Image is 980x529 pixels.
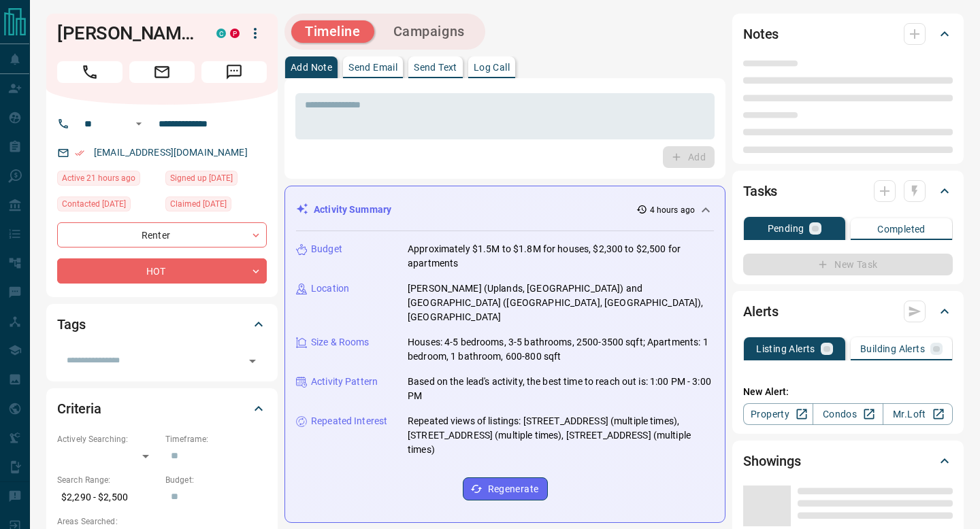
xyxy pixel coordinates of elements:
p: New Alert: [743,385,953,399]
p: Activity Summary [314,203,391,217]
div: Tasks [743,175,953,207]
p: Actively Searching: [57,433,159,445]
p: Send Text [414,63,457,72]
a: [EMAIL_ADDRESS][DOMAIN_NAME] [94,147,248,158]
div: Renter [57,222,267,248]
h2: Showings [743,450,801,472]
p: Repeated views of listings: [STREET_ADDRESS] (multiple times), [STREET_ADDRESS] (multiple times),... [408,414,714,457]
p: Completed [877,224,926,234]
a: Mr.Loft [883,403,953,425]
p: Budget: [165,474,267,486]
h2: Criteria [57,398,101,420]
p: [PERSON_NAME] (Uplands, [GEOGRAPHIC_DATA]) and [GEOGRAPHIC_DATA] ([GEOGRAPHIC_DATA], [GEOGRAPHIC_... [408,281,714,324]
h2: Tags [57,313,85,335]
h2: Notes [743,23,779,45]
p: Listing Alerts [756,344,815,354]
a: Condos [813,403,883,425]
p: Search Range: [57,474,159,486]
p: $2,290 - $2,500 [57,486,159,509]
p: Houses: 4-5 bedrooms, 3-5 bathrooms, 2500-3500 sqft; Apartments: 1 bedroom, 1 bathroom, 600-800 sqft [408,335,714,364]
svg: Email Verified [75,148,84,158]
div: Notes [743,18,953,50]
div: HOT [57,258,267,284]
div: Sun Sep 14 2025 [57,171,159,190]
div: Tags [57,308,267,341]
span: Signed up [DATE] [170,171,233,185]
span: Active 21 hours ago [62,171,135,185]
div: Thu Sep 11 2025 [57,197,159,216]
h2: Tasks [743,180,777,202]
p: Timeframe: [165,433,267,445]
span: Claimed [DATE] [170,197,227,211]
p: Activity Pattern [311,375,378,389]
h1: [PERSON_NAME] [57,22,196,44]
span: Message [201,61,267,83]
span: Call [57,61,122,83]
p: Log Call [474,63,510,72]
p: Areas Searched: [57,515,267,528]
div: Criteria [57,392,267,425]
p: Based on the lead's activity, the best time to reach out is: 1:00 PM - 3:00 PM [408,375,714,403]
p: Repeated Interest [311,414,387,428]
div: Showings [743,445,953,477]
p: Approximately $1.5M to $1.8M for houses, $2,300 to $2,500 for apartments [408,242,714,271]
button: Regenerate [463,477,548,500]
p: Add Note [291,63,332,72]
span: Email [129,61,195,83]
div: condos.ca [216,29,226,38]
div: property.ca [230,29,240,38]
div: Tue Sep 02 2025 [165,171,267,190]
div: Tue Sep 02 2025 [165,197,267,216]
p: Pending [768,224,804,233]
p: Building Alerts [860,344,925,354]
button: Open [131,116,147,132]
h2: Alerts [743,301,779,322]
button: Timeline [291,20,374,43]
p: Location [311,281,349,296]
p: Size & Rooms [311,335,370,349]
p: 4 hours ago [650,204,695,216]
a: Property [743,403,813,425]
button: Campaigns [380,20,478,43]
span: Contacted [DATE] [62,197,126,211]
p: Budget [311,242,342,256]
button: Open [243,352,262,371]
div: Alerts [743,295,953,328]
div: Activity Summary4 hours ago [296,197,714,222]
p: Send Email [348,63,397,72]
